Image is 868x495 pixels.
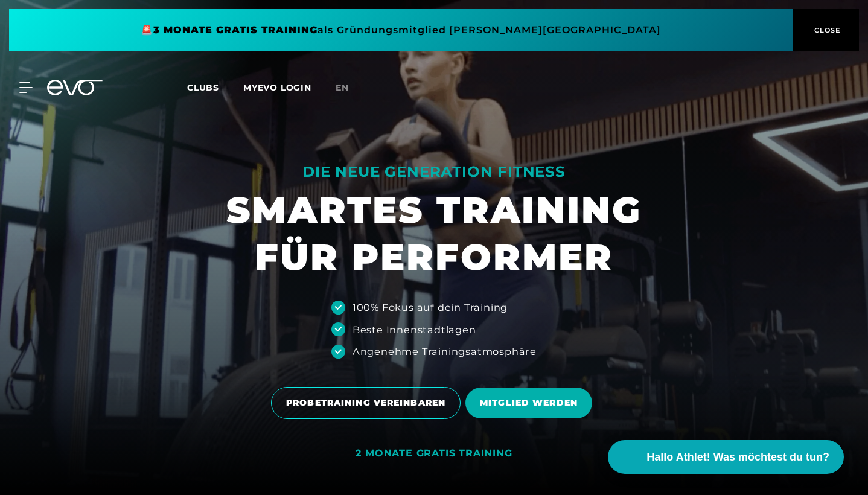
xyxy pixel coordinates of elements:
a: MITGLIED WERDEN [465,378,597,427]
a: en [336,81,363,95]
button: CLOSE [793,9,859,51]
a: Clubs [187,81,243,93]
h1: SMARTES TRAINING FÜR PERFORMER [226,187,642,281]
a: MYEVO LOGIN [243,82,311,93]
span: Clubs [187,82,219,93]
span: PROBETRAINING VEREINBAREN [286,397,445,409]
button: Hallo Athlet! Was möchtest du tun? [608,440,844,474]
div: 2 MONATE GRATIS TRAINING [356,447,512,460]
div: Angenehme Trainingsatmosphäre [353,344,537,359]
span: MITGLIED WERDEN [480,397,578,409]
a: PROBETRAINING VEREINBAREN [271,378,465,428]
span: en [336,82,349,93]
div: Beste Innenstadtlagen [353,322,476,337]
div: 100% Fokus auf dein Training [353,300,508,315]
span: CLOSE [811,25,841,36]
div: DIE NEUE GENERATION FITNESS [226,162,642,182]
span: Hallo Athlet! Was möchtest du tun? [646,449,829,465]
